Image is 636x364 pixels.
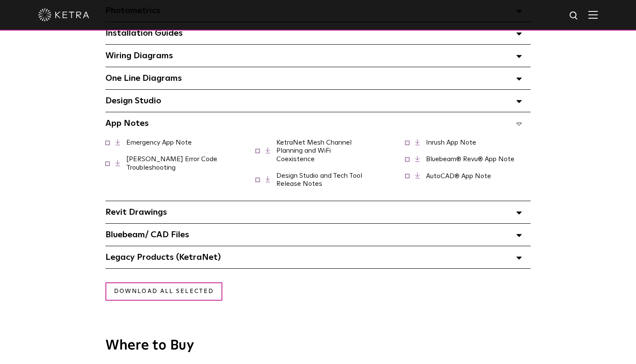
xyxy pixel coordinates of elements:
[126,156,217,171] a: [PERSON_NAME] Error Code Troubleshooting
[569,11,579,21] img: search icon
[105,253,221,262] span: Legacy Products (KetraNet)
[38,9,89,21] img: ketra-logo-2019-white
[105,51,173,60] span: Wiring Diagrams
[105,230,189,239] span: Bluebeam/ CAD Files
[426,139,476,146] a: Inrush App Note
[105,29,183,37] span: Installation Guides
[105,119,149,128] span: App Notes
[105,339,531,353] h3: Where to Buy
[105,97,161,105] span: Design Studio
[276,139,352,162] a: KetraNet Mesh Channel Planning and WiFi Coexistence
[105,74,182,82] span: One Line Diagrams
[126,139,192,146] a: Emergency App Note
[276,172,362,187] a: Design Studio and Tech Tool Release Notes
[588,11,598,19] img: Hamburger%20Nav.svg
[426,156,514,162] a: Bluebeam® Revu® App Note
[105,282,222,301] a: Download all selected
[426,173,491,179] a: AutoCAD® App Note
[105,208,167,216] span: Revit Drawings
